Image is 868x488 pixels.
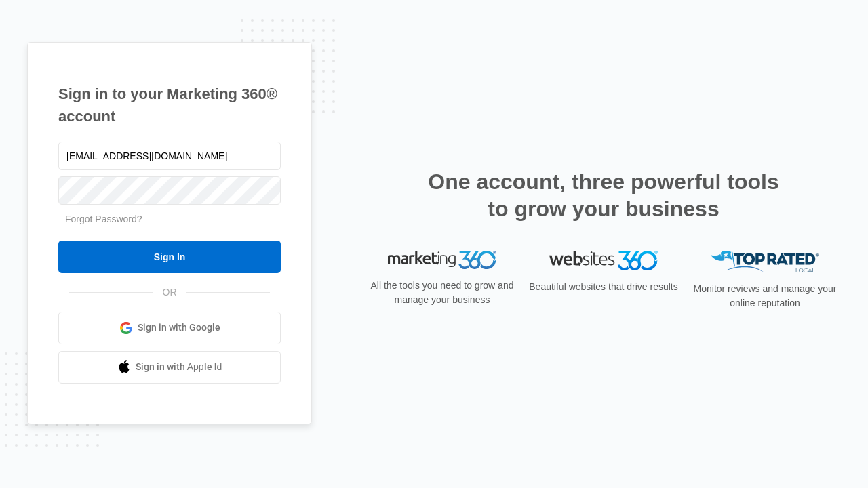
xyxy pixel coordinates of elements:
[388,251,496,270] img: Marketing 360
[689,282,841,310] p: Monitor reviews and manage your online reputation
[58,312,281,344] a: Sign in with Google
[65,213,142,224] a: Forgot Password?
[58,351,281,384] a: Sign in with Apple Id
[138,321,220,335] span: Sign in with Google
[136,360,222,374] span: Sign in with Apple Id
[58,142,281,170] input: Email
[153,285,186,300] span: OR
[366,279,518,307] p: All the tools you need to grow and manage your business
[58,241,281,273] input: Sign In
[528,280,679,294] p: Beautiful websites that drive results
[58,83,281,127] h1: Sign in to your Marketing 360® account
[549,251,658,270] img: Websites 360
[424,168,783,222] h2: One account, three powerful tools to grow your business
[711,251,819,273] img: Top Rated Local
